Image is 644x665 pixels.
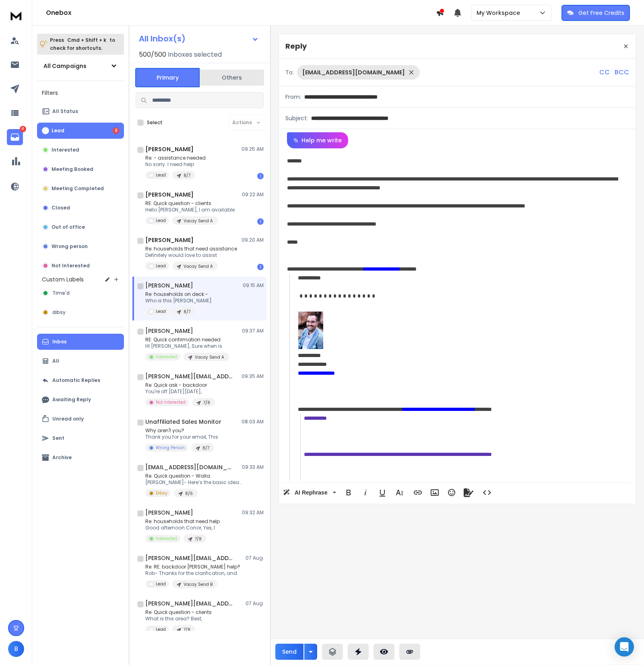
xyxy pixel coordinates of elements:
button: All Inbox(s) [132,31,265,47]
p: Interested [52,147,79,153]
p: 07 Aug [246,555,264,561]
p: 09:33 AM [242,464,264,470]
p: To: [285,68,294,76]
p: Automatic Replies [52,377,100,384]
p: Lead [156,218,166,224]
button: Underline (⌘U) [375,484,390,501]
button: Inbox [37,334,124,350]
p: Inbox [52,339,66,345]
h1: [PERSON_NAME] [145,145,194,153]
p: 09:35 AM [242,373,264,380]
p: 7/8 [203,400,210,406]
p: Out of office [52,224,85,230]
p: Re: Quick question - Walla [145,473,242,479]
button: All [37,353,124,369]
p: [PERSON_NAME]- Here’s the basic idea of [145,479,242,486]
p: Lead [156,581,166,587]
p: Get Free Credits [578,9,624,17]
div: 1 [257,218,264,225]
p: No sorry. I need help [145,161,206,168]
p: 8/7 [184,309,190,315]
p: Lead [156,172,166,178]
span: dibsy [52,309,66,316]
p: Lead [156,308,166,314]
p: HI [PERSON_NAME], Sure when is [145,343,229,349]
button: Others [200,69,264,86]
p: Lead [52,127,64,134]
p: 09:20 AM [242,237,264,243]
button: Meeting Completed [37,181,124,197]
p: 7/8 [195,536,202,542]
p: [EMAIL_ADDRESS][DOMAIN_NAME] [302,68,405,76]
p: Not Interested [156,399,186,405]
button: All Status [37,103,124,119]
h1: [PERSON_NAME][EMAIL_ADDRESS][DOMAIN_NAME] [145,372,234,380]
button: Get Free Credits [561,5,630,21]
h3: Inboxes selected [168,50,222,60]
p: Meeting Booked [52,166,93,172]
p: Interested [156,354,177,360]
button: More Text [392,484,407,501]
p: BCC [615,68,629,77]
p: Good afternoon Conor, Yes, I [145,525,220,531]
p: Re: households that need help [145,518,220,525]
p: Vacay Send A [184,218,213,224]
p: Vacay Send A [195,354,224,360]
h1: All Inbox(s) [139,35,186,43]
h1: [PERSON_NAME] [145,281,193,289]
span: Time'd [52,290,70,296]
p: 08:03 AM [242,419,264,425]
p: My Workspace [477,9,523,17]
button: Awaiting Reply [37,392,124,408]
p: Press to check for shortcuts. [50,36,115,52]
p: 8/7 [184,172,190,179]
p: Subject: [285,114,308,122]
p: 09:22 AM [242,191,264,198]
button: AI Rephrase [281,484,338,501]
p: Why aren't you? [145,427,218,434]
h1: Unaffiliated Sales Monitor [145,418,221,426]
button: Meeting Booked [37,161,124,177]
p: Re: households that need assistance [145,246,237,252]
p: Archive [52,454,72,461]
p: 7/8 [184,627,190,633]
p: Meeting Completed [52,185,104,192]
p: Re: - assistance needed [145,155,206,161]
p: Rob- Thanks for the clarification, and [145,570,240,577]
p: What is this area? Best, [145,616,212,622]
button: Automatic Replies [37,372,124,388]
p: Vacay Send A [184,263,213,269]
p: Lead [156,263,166,269]
button: Help me write [287,132,348,148]
button: Signature [461,484,476,501]
p: Lead [156,626,166,632]
button: B [8,641,24,657]
p: Re: households on deck - [145,291,212,298]
button: Archive [37,449,124,466]
p: Unread only [52,416,84,422]
button: Emoticons [444,484,459,501]
button: Time'd [37,285,124,301]
button: Primary [135,68,200,87]
button: Closed [37,200,124,216]
p: 09:15 AM [243,282,264,289]
p: Vacay Send B [184,581,213,587]
p: 8/7 [202,445,209,451]
div: 1 [257,173,264,179]
img: logo [8,8,24,23]
button: Code View [479,484,495,501]
p: Who is this [PERSON_NAME] [145,298,212,304]
p: Awaiting Reply [52,396,91,403]
p: Re: Quick ask - backdoor [145,382,215,388]
p: Not Interested [52,263,90,269]
span: Cmd + Shift + k [66,35,107,45]
div: 3 [113,127,119,134]
button: Italic (⌘I) [358,484,373,501]
div: Open Intercom Messenger [615,637,634,657]
h1: [PERSON_NAME][EMAIL_ADDRESS][DOMAIN_NAME] [145,554,234,562]
p: Dibsy [156,490,167,496]
p: CC [599,68,610,77]
h1: [EMAIL_ADDRESS][DOMAIN_NAME] [145,463,234,471]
